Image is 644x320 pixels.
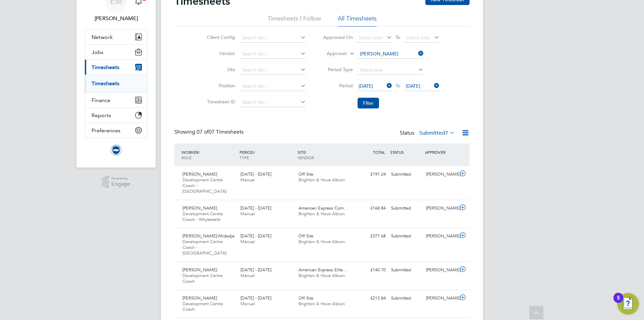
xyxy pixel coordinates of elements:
[240,301,255,307] span: Manual
[299,171,313,177] span: Off Site
[85,60,147,75] button: Timesheets
[299,233,313,239] span: Off Site
[240,239,255,244] span: Manual
[92,97,110,103] span: Finance
[359,83,373,89] span: [DATE]
[388,293,423,304] div: Submitted
[85,145,148,155] a: Go to home page
[85,75,147,92] div: Timesheets
[182,211,223,222] span: Development Centre Coach - Whyteleafe
[354,293,388,304] div: £213.84
[354,169,388,180] div: £191.24
[393,33,402,42] span: To
[240,98,306,107] input: Search for...
[400,129,456,138] div: Status
[205,50,235,56] label: Vendor
[181,155,192,160] span: ROLE
[323,83,353,89] label: Period
[92,34,113,40] span: Network
[323,34,353,40] label: Approved On
[388,231,423,242] div: Submitted
[240,233,271,239] span: [DATE] - [DATE]
[254,149,255,155] span: /
[423,231,458,242] div: [PERSON_NAME]
[111,176,130,181] span: Powered by
[174,129,245,136] div: Showing
[240,295,271,301] span: [DATE] - [DATE]
[354,265,388,276] div: £140.70
[354,231,388,242] div: £377.68
[317,50,347,57] label: Approver
[338,14,377,27] li: All Timesheets
[182,233,234,239] span: [PERSON_NAME]-Midadje
[239,155,249,160] span: TYPE
[240,49,306,59] input: Search for...
[388,169,423,180] div: Submitted
[373,149,385,155] span: TOTAL
[92,112,111,119] span: Reports
[423,265,458,276] div: [PERSON_NAME]
[182,239,226,256] span: Development Centre Coach - [GEOGRAPHIC_DATA]
[92,127,120,134] span: Preferences
[182,177,226,194] span: Development Centre Coach - [GEOGRAPHIC_DATA]
[406,35,430,41] span: Select date
[182,171,217,177] span: [PERSON_NAME]
[299,211,345,217] span: Brighton & Hove Albion
[205,34,235,40] label: Client Config
[299,267,347,273] span: American Express Elite…
[92,49,103,55] span: Jobs
[419,130,455,136] label: Submitted
[354,203,388,214] div: £168.84
[240,273,255,278] span: Manual
[205,66,235,73] label: Site
[197,129,244,135] span: 07 Timesheets
[299,301,345,307] span: Brighton & Hove Albion
[92,80,119,87] a: Timesheets
[359,35,383,41] span: Select date
[182,295,217,301] span: [PERSON_NAME]
[240,211,255,217] span: Manual
[423,146,458,158] div: APPROVER
[423,203,458,214] div: [PERSON_NAME]
[182,273,223,284] span: Development Centre Coach
[92,64,119,71] span: Timesheets
[617,293,639,315] button: Open Resource Center, 5 new notifications
[182,205,217,211] span: [PERSON_NAME]
[238,146,296,164] div: PERIOD
[388,203,423,214] div: Submitted
[323,66,353,73] label: Period Type
[205,83,235,89] label: Position
[102,176,130,188] a: Powered byEngage
[296,146,354,164] div: SITE
[182,301,223,312] span: Development Centre Coach
[445,130,448,136] span: 7
[306,149,307,155] span: /
[85,123,147,138] button: Preferences
[423,293,458,304] div: [PERSON_NAME]
[85,45,147,59] button: Jobs
[199,149,200,155] span: /
[240,82,306,91] input: Search for...
[268,14,321,27] li: Timesheets I Follow
[85,30,147,44] button: Network
[182,267,217,273] span: [PERSON_NAME]
[617,298,620,307] div: 5
[299,239,345,244] span: Brighton & Hove Albion
[240,177,255,183] span: Manual
[358,65,424,75] input: Select one
[85,108,147,123] button: Reports
[358,98,379,108] button: Filter
[299,205,348,211] span: American Express Com…
[240,205,271,211] span: [DATE] - [DATE]
[299,177,345,183] span: Brighton & Hove Albion
[393,81,402,90] span: To
[240,33,306,43] input: Search for...
[197,129,209,135] span: 07 of
[205,99,235,105] label: Timesheet ID
[240,267,271,273] span: [DATE] - [DATE]
[85,93,147,107] button: Finance
[299,295,313,301] span: Off Site
[85,14,148,22] span: Edyta Marchant
[111,181,130,187] span: Engage
[240,171,271,177] span: [DATE] - [DATE]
